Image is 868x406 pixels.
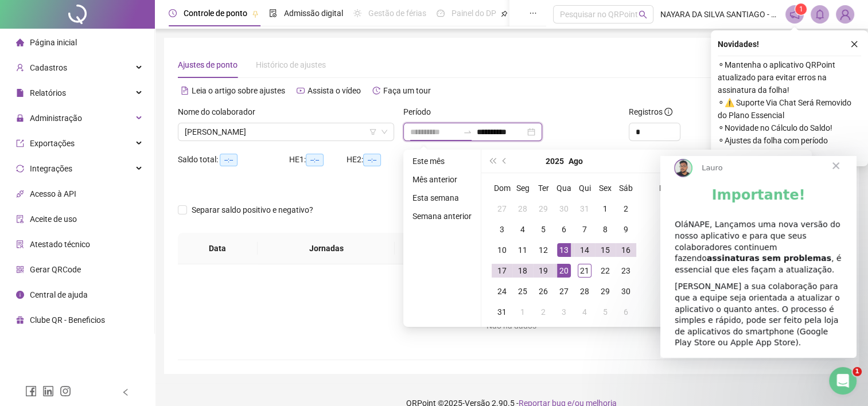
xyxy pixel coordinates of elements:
[516,222,530,236] div: 4
[16,38,24,46] span: home
[529,9,537,17] span: ellipsis
[181,87,189,95] span: file-text
[554,219,574,240] td: 2025-08-06
[495,305,509,319] div: 31
[829,367,857,395] iframe: Intercom live chat
[795,3,807,15] sup: 1
[60,385,71,397] span: instagram
[492,260,512,281] td: 2025-08-17
[660,156,857,358] iframe: Intercom live chat mensagem
[516,243,530,257] div: 11
[512,260,533,281] td: 2025-08-18
[185,123,387,140] span: GABRIELA RAULINO DE FARIAS
[512,302,533,322] td: 2025-09-01
[492,219,512,240] td: 2025-08-03
[664,108,672,116] span: info-circle
[533,260,554,281] td: 2025-08-19
[718,38,759,50] span: Novidades !
[578,305,591,319] div: 4
[595,260,616,281] td: 2025-08-22
[619,243,633,257] div: 16
[16,240,24,248] span: solution
[533,240,554,260] td: 2025-08-12
[657,302,678,322] td: 2025-10-05
[192,319,831,332] div: Não há dados
[536,264,550,278] div: 19
[512,281,533,302] td: 2025-08-25
[557,222,571,236] div: 6
[616,198,636,219] td: 2025-08-02
[369,128,376,135] span: filter
[536,284,550,298] div: 26
[657,240,678,260] td: 2025-09-14
[574,178,595,198] th: Qui
[14,125,182,193] div: [PERSON_NAME] a sua colaboração para que a equipe seja orientada a atualizar o aplicativo o quant...
[557,202,571,216] div: 30
[499,150,511,173] button: prev-year
[269,9,277,17] span: file-done
[30,214,77,224] span: Aceite de uso
[256,60,326,69] span: Histórico de ajustes
[495,284,509,298] div: 24
[501,10,508,17] span: pushpin
[52,31,145,47] b: Importante!
[30,315,105,325] span: Clube QR - Beneficios
[595,198,616,219] td: 2025-08-01
[616,178,636,198] th: Sáb
[16,215,24,223] span: audit
[815,9,825,19] span: bell
[533,198,554,219] td: 2025-07-29
[408,209,476,223] li: Semana anterior
[554,302,574,322] td: 2025-09-03
[516,202,530,216] div: 28
[557,284,571,298] div: 27
[495,264,509,278] div: 17
[595,178,616,198] th: Sex
[853,367,862,376] span: 1
[512,240,533,260] td: 2025-08-11
[492,302,512,322] td: 2025-08-31
[495,243,509,257] div: 10
[574,281,595,302] td: 2025-08-28
[574,302,595,322] td: 2025-09-04
[486,150,499,173] button: super-prev-year
[408,173,476,186] li: Mês anterior
[16,139,24,147] span: export
[30,88,66,97] span: Relatórios
[616,219,636,240] td: 2025-08-09
[122,388,130,396] span: left
[30,265,81,274] span: Gerar QRCode
[660,8,779,21] span: NAYARA DA SILVA SANTIAGO - NAPE MODA FEMININA LTDA
[492,281,512,302] td: 2025-08-24
[595,302,616,322] td: 2025-09-05
[492,178,512,198] th: Dom
[574,240,595,260] td: 2025-08-14
[533,302,554,322] td: 2025-09-02
[619,202,633,216] div: 2
[220,154,238,166] span: --:--
[383,86,431,95] span: Faça um tour
[795,150,807,173] button: super-next-year
[306,154,324,166] span: --:--
[403,106,438,118] label: Período
[598,305,612,319] div: 5
[711,150,730,173] button: year panel
[578,243,591,257] div: 14
[30,164,72,173] span: Integrações
[16,165,24,173] span: sync
[554,198,574,219] td: 2025-07-30
[595,281,616,302] td: 2025-08-29
[598,264,612,278] div: 22
[289,153,347,166] div: HE 1:
[657,198,678,219] td: 2025-08-31
[578,264,591,278] div: 21
[569,150,583,173] button: month panel
[169,9,177,17] span: clock-circle
[184,9,247,18] span: Controle de ponto
[516,264,530,278] div: 18
[178,106,263,118] label: Nome do colaborador
[451,9,496,18] span: Painel do DP
[536,243,550,257] div: 12
[619,264,633,278] div: 23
